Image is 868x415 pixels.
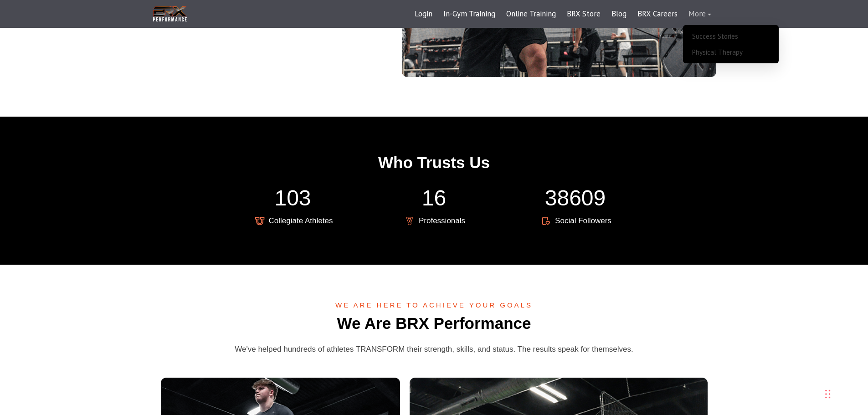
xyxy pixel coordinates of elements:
a: Blog [606,3,632,25]
img: collegiate-athletes [253,214,267,228]
span: we are here to achieve your goals [161,301,708,309]
div: Navigation Menu [409,3,717,25]
iframe: Chat Widget [739,317,868,415]
a: BRX Careers [632,3,683,25]
a: More [683,3,717,25]
a: Login [409,3,438,25]
a: In-Gym Training [438,3,501,25]
a: Success Stories [688,28,774,44]
span: 38609 [545,186,606,210]
img: BRX Transparent Logo-2 [152,5,188,23]
a: Online Training [501,3,561,25]
span: Social Followers [555,214,611,228]
span: 16 [422,186,446,210]
img: professionals [403,214,416,228]
a: BRX Store [561,3,606,25]
span: 103 [274,186,311,210]
img: social-followers [539,214,553,228]
div: We've helped hundreds of athletes TRANSFORM their strength, skills, and status. The results speak... [161,344,708,355]
a: Physical Therapy [688,44,774,60]
span: Professionals [419,214,465,228]
div: Drag [825,380,831,408]
h2: Who Trusts Us [152,153,717,172]
span: Collegiate Athletes [269,214,333,228]
h2: We Are BRX Performance [161,314,708,333]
